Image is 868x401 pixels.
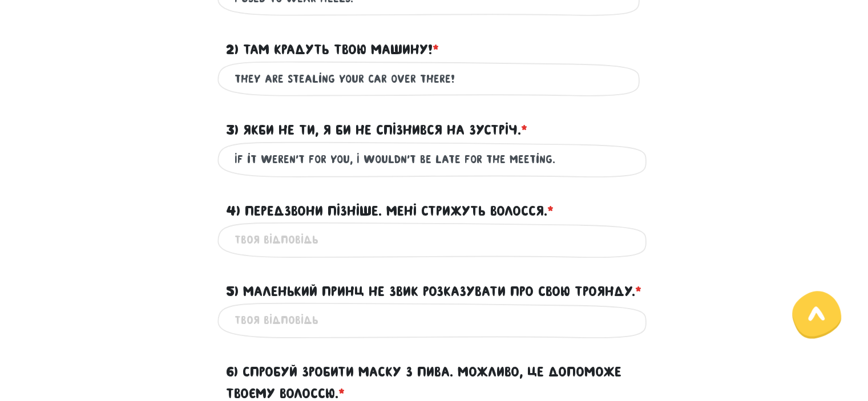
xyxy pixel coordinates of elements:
[235,307,634,333] input: Твоя відповідь
[226,200,554,222] label: 4) Передзвони пізніше. Мені стрижуть волосся.
[235,66,634,92] input: Твоя відповідь
[235,147,634,172] input: Твоя відповідь
[226,39,439,60] label: 2) Там крадуть твою машину!
[235,227,634,253] input: Твоя відповідь
[226,119,527,141] label: 3) Якби не ти, я би не спізнився на зустріч.
[226,281,641,302] label: 5) Маленький Принц не звик розказувати про свою Троянду.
